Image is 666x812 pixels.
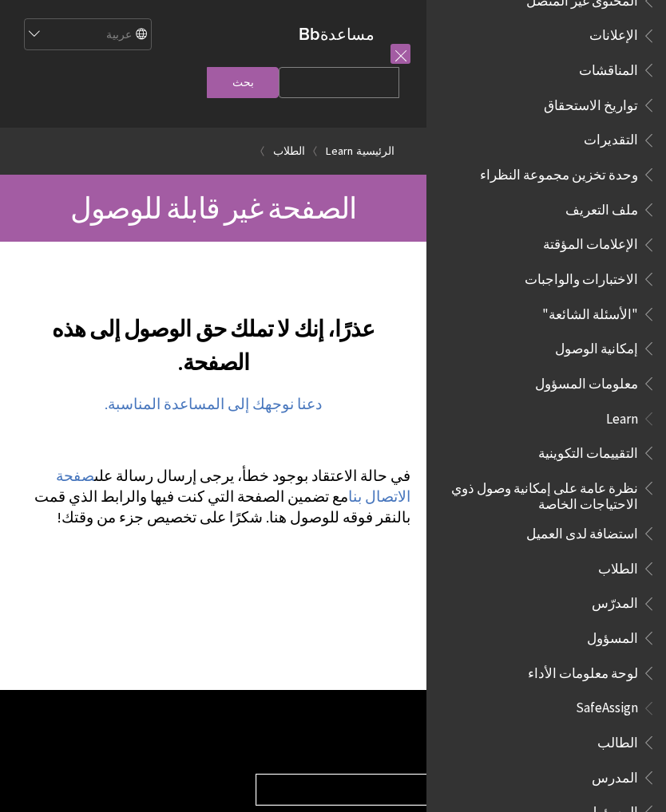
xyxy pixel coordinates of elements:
[528,660,638,681] span: لوحة معلومات الأداء
[597,729,638,751] span: الطالب
[16,466,410,529] p: في حالة الاعتقاد بوجود خطأ، يرجى إرسال رسالة على مع تضمين الصفحة التي كنت فيها والرابط الذي قمت ب...
[273,141,305,161] a: الطلاب
[299,24,320,45] strong: Bb
[598,555,638,577] span: الطلاب
[436,405,656,687] nav: Book outline for Blackboard Learn Help
[299,24,375,44] a: مساعدةBb
[105,395,322,414] a: دعنا نوجهك إلى المساعدة المناسبة.
[592,590,638,612] span: المدرّس
[576,695,638,716] span: SafeAssign
[535,370,638,392] span: معلومات المسؤول
[70,190,357,227] span: الصفحة غير قابلة للوصول
[256,730,650,758] h2: مساعدة منتجات Blackboard
[480,161,638,183] span: وحدة تخزين مجموعة النظراء
[543,231,638,253] span: الإعلامات المؤقتة
[326,141,353,161] a: Learn
[542,301,638,322] span: "الأسئلة الشائعة"
[207,67,279,98] input: بحث
[589,22,638,44] span: الإعلانات
[525,266,638,287] span: الاختبارات والواجبات
[526,520,638,542] span: استضافة لدى العميل
[544,92,638,113] span: تواريخ الاستحقاق
[565,196,638,218] span: ملف التعريف
[587,625,638,646] span: المسؤول
[606,405,638,427] span: Learn
[23,19,151,51] select: Site Language Selector
[538,440,638,461] span: التقييمات التكوينية
[584,127,638,148] span: التقديرات
[555,335,638,357] span: إمكانية الوصول
[16,293,410,379] h2: عذرًا، إنك لا تملك حق الوصول إلى هذه الصفحة.
[356,141,394,161] a: الرئيسية
[446,475,638,512] span: نظرة عامة على إمكانية وصول ذوي الاحتياجات الخاصة
[592,764,638,786] span: المدرس
[56,467,410,507] a: صفحة الاتصال بنا
[579,57,638,78] span: المناقشات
